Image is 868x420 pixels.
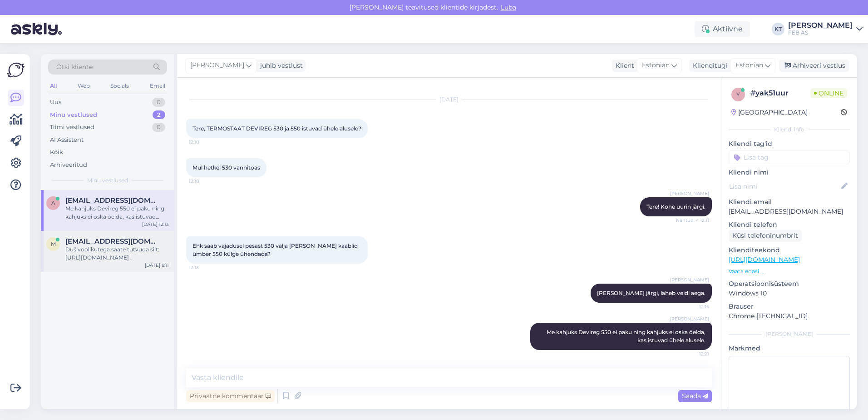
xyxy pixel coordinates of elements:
[65,205,169,221] div: Me kahjuks Devireg 550 ei paku ning kahjuks ei oska öelda, kas istuvad ühele alusele.
[108,80,131,92] div: Socials
[736,91,740,98] span: y
[65,196,160,205] span: alari.tamm@gmail.com
[192,125,361,132] span: Tere, TERMOSTAAT DEVIREG 530 ja 550 istuvad ühele alusele?
[670,276,709,283] span: [PERSON_NAME]
[729,330,850,338] div: [PERSON_NAME]
[682,392,708,400] span: Saada
[695,21,750,37] div: Aktiivne
[729,150,850,164] input: Lisa tag
[642,60,670,70] span: Estonian
[51,200,55,206] span: a
[729,181,839,191] input: Lisa nimi
[675,350,709,357] span: 12:21
[810,88,847,98] span: Online
[689,61,728,70] div: Klienditugi
[145,262,169,269] div: [DATE] 8:11
[735,60,763,70] span: Estonian
[675,217,709,224] span: Nähtud ✓ 12:11
[779,60,849,72] div: Arhiveeri vestlus
[729,139,850,149] p: Kliendi tag'id
[729,255,800,264] a: [URL][DOMAIN_NAME]
[87,176,128,185] span: Minu vestlused
[675,303,709,310] span: 12:16
[51,240,56,247] span: m
[729,168,850,177] p: Kliendi nimi
[189,264,223,271] span: 12:13
[729,344,850,353] p: Märkmed
[148,80,167,92] div: Email
[192,164,260,171] span: Mul hetkel 530 vannitoas
[142,221,169,228] div: [DATE] 12:13
[50,135,84,145] div: AI Assistent
[729,207,850,216] p: [EMAIL_ADDRESS][DOMAIN_NAME]
[547,329,707,344] span: Me kahjuks Devireg 550 ei paku ning kahjuks ei oska öelda, kas istuvad ühele alusele.
[189,139,223,145] span: 12:10
[498,3,519,11] span: Luba
[788,22,863,36] a: [PERSON_NAME]FEB AS
[190,60,244,70] span: [PERSON_NAME]
[50,110,97,120] div: Minu vestlused
[152,123,165,132] div: 0
[189,178,223,185] span: 12:10
[729,302,850,311] p: Brauser
[50,160,87,170] div: Arhiveeritud
[729,125,850,134] div: Kliendi info
[729,311,850,321] p: Chrome [TECHNICAL_ID]
[729,230,802,242] div: Küsi telefoninumbrit
[48,80,59,92] div: All
[729,197,850,207] p: Kliendi email
[750,88,810,99] div: # yak51uur
[612,61,634,70] div: Klient
[646,203,705,210] span: Tere! Kohe uurin järgi.
[788,22,853,29] div: [PERSON_NAME]
[50,98,61,107] div: Uus
[731,108,808,117] div: [GEOGRAPHIC_DATA]
[56,62,93,72] span: Otsi kliente
[772,23,784,35] div: KT
[729,245,850,255] p: Klienditeekond
[670,315,709,322] span: [PERSON_NAME]
[50,148,63,157] div: Kõik
[256,61,303,70] div: juhib vestlust
[76,80,92,92] div: Web
[186,390,275,402] div: Privaatne kommentaar
[50,123,94,132] div: Tiimi vestlused
[65,245,169,262] div: Dušivoolikutega saate tutvuda siit: [URL][DOMAIN_NAME] .
[729,279,850,289] p: Operatsioonisüsteem
[788,29,853,36] div: FEB AS
[670,190,709,197] span: [PERSON_NAME]
[65,237,160,245] span: mart.lensment@gmail.com
[597,290,705,296] span: [PERSON_NAME] järgi, läheb veidi aega.
[729,267,850,275] p: Vaata edasi ...
[153,110,165,120] div: 2
[7,61,25,79] img: Askly Logo
[192,242,359,257] span: Ehk saab vajadusel pesast 530 välja [PERSON_NAME] kaablid ümber 550 külge ühendada?
[729,289,850,298] p: Windows 10
[729,220,850,230] p: Kliendi telefon
[186,95,712,104] div: [DATE]
[152,98,165,107] div: 0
